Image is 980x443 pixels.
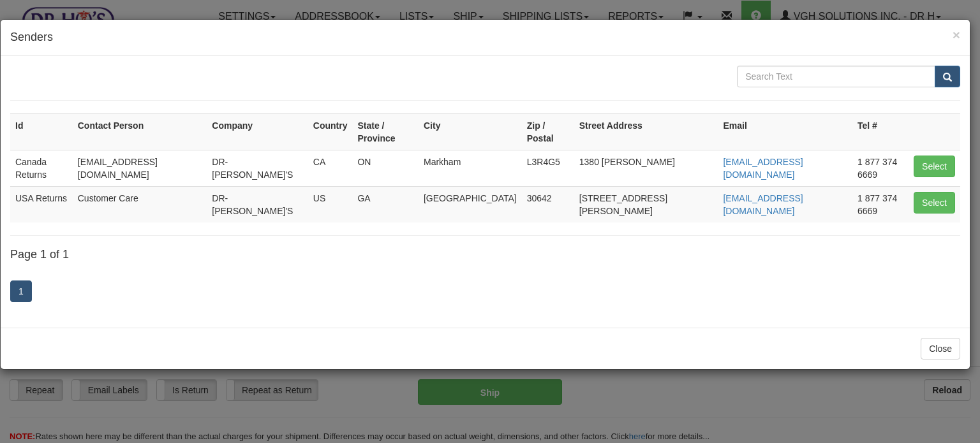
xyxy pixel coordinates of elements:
[73,113,207,150] th: Contact Person
[914,192,955,214] button: Select
[419,150,522,186] td: Markham
[308,113,353,150] th: Country
[921,338,960,359] button: Close
[522,186,574,222] td: 30642
[10,113,73,150] th: Id
[10,249,960,261] h4: Page 1 of 1
[352,113,419,150] th: State / Province
[207,150,308,186] td: DR-[PERSON_NAME]'S
[207,186,308,222] td: DR-[PERSON_NAME]'S
[953,28,960,41] button: Close
[73,150,207,186] td: [EMAIL_ADDRESS][DOMAIN_NAME]
[308,186,353,222] td: US
[852,150,909,186] td: 1 877 374 6669
[953,27,960,42] span: ×
[522,113,574,150] th: Zip / Postal
[718,113,852,150] th: Email
[10,186,73,222] td: USA Returns
[207,113,308,150] th: Company
[951,156,979,286] iframe: chat widget
[10,150,73,186] td: Canada Returns
[10,29,960,46] h4: Senders
[10,280,32,302] a: 1
[352,186,419,222] td: GA
[737,66,935,87] input: Search Text
[914,156,955,177] button: Select
[352,150,419,186] td: ON
[308,150,353,186] td: CA
[522,150,574,186] td: L3R4G5
[852,186,909,222] td: 1 877 374 6669
[574,150,718,186] td: 1380 [PERSON_NAME]
[73,186,207,222] td: Customer Care
[852,113,909,150] th: Tel #
[574,186,718,222] td: [STREET_ADDRESS][PERSON_NAME]
[723,193,803,216] a: [EMAIL_ADDRESS][DOMAIN_NAME]
[419,113,522,150] th: City
[419,186,522,222] td: [GEOGRAPHIC_DATA]
[574,113,718,150] th: Street Address
[723,157,803,180] a: [EMAIL_ADDRESS][DOMAIN_NAME]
